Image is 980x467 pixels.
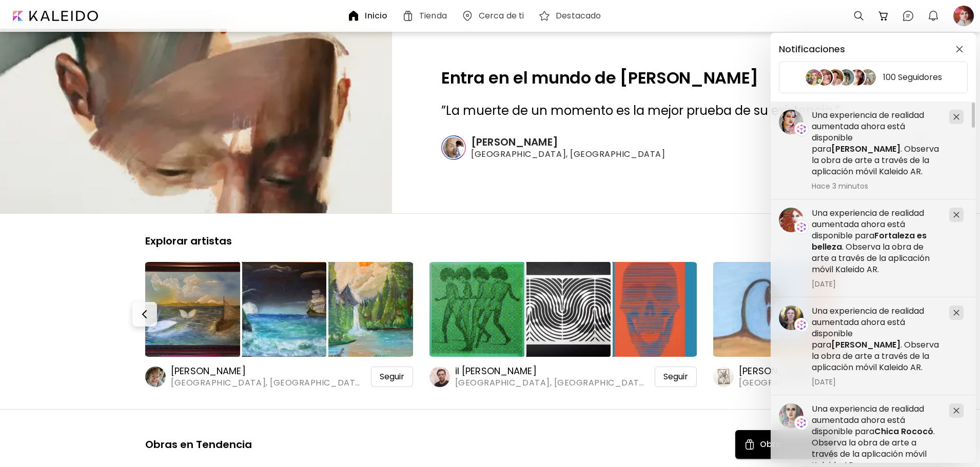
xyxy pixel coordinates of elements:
[951,41,968,57] button: closeButton
[874,425,933,437] span: Chica Rococó
[812,110,941,177] h5: Una experiencia de realidad aumentada ahora está disponible para . Observa la obra de arte a trav...
[812,279,941,289] span: [DATE]
[779,44,845,54] h5: Notificaciones
[831,143,900,155] span: [PERSON_NAME]
[812,208,941,275] h5: Una experiencia de realidad aumentada ahora está disponible para . Observa la obra de arte a trav...
[812,181,941,191] span: Hace 3 minutos
[812,230,927,253] span: Fortaleza es belleza
[812,306,941,373] h5: Una experiencia de realidad aumentada ahora está disponible para . Observa la obra de arte a trav...
[883,72,942,83] h5: 100 Seguidores
[831,339,900,351] span: [PERSON_NAME]
[812,377,941,387] span: [DATE]
[956,46,963,53] img: closeButton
